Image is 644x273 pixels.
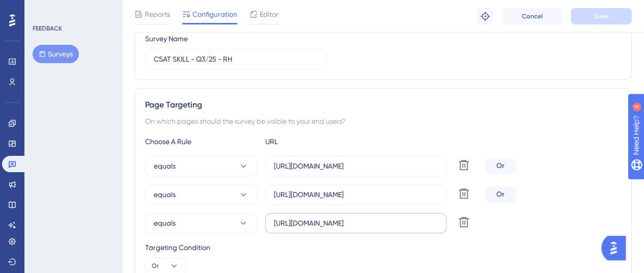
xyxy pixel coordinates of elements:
span: Need Help? [24,3,64,15]
span: Save [594,12,608,20]
button: Surveys [33,45,79,63]
input: Type your Survey name [154,53,318,65]
button: Cancel [501,8,563,24]
div: Or [485,186,516,203]
span: Or [152,262,159,270]
iframe: UserGuiding AI Assistant Launcher [601,233,632,263]
button: equals [145,184,257,205]
span: Configuration [192,8,237,20]
button: equals [145,156,257,176]
div: Targeting Condition [145,241,621,254]
span: equals [154,188,176,201]
input: yourwebsite.com/path [274,217,438,229]
div: Page Targeting [145,99,621,111]
button: equals [145,213,257,233]
div: Or [485,158,516,174]
div: FEEDBACK [33,24,62,33]
div: URL [265,135,377,148]
span: equals [154,160,176,172]
span: Reports [145,8,170,20]
span: equals [154,217,176,229]
input: yourwebsite.com/path [274,160,438,172]
button: Save [571,8,632,24]
div: 4 [71,5,74,13]
div: Survey Name [145,33,188,45]
span: Cancel [522,12,543,20]
div: Choose A Rule [145,135,257,148]
div: On which pages should the survey be visible to your end users? [145,115,621,127]
input: yourwebsite.com/path [274,189,438,200]
span: Editor [260,8,278,20]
